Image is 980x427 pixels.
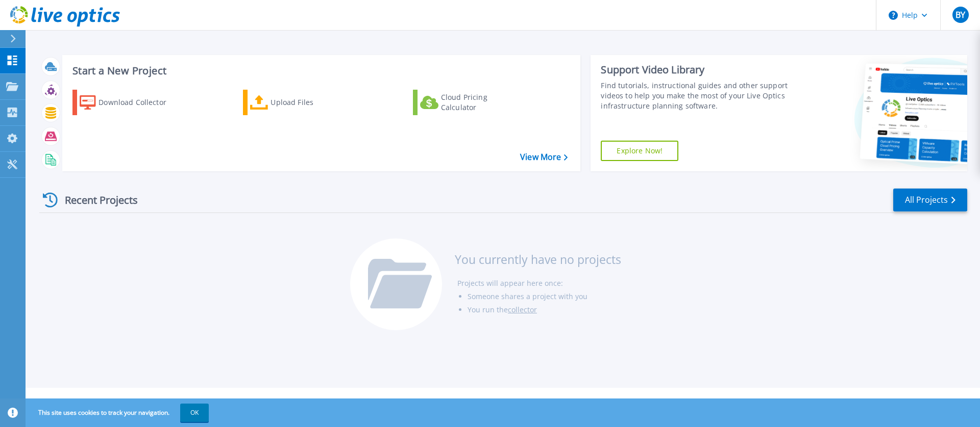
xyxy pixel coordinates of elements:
div: Recent Projects [39,188,152,212]
a: View More [520,152,568,162]
div: Support Video Library [601,63,793,76]
a: Explore Now! [601,141,678,161]
h3: You currently have no projects [455,254,621,265]
a: All Projects [893,189,967,211]
a: Download Collector [72,90,186,115]
h3: Start a New Project [72,65,568,76]
a: Cloud Pricing Calculator [413,90,527,115]
a: collector [508,305,537,314]
span: BY [955,11,965,19]
li: Projects will appear here once: [457,277,621,290]
li: You run the [468,303,621,316]
div: Upload Files [271,92,352,113]
div: Find tutorials, instructional guides and other support videos to help you make the most of your L... [601,81,793,111]
span: This site uses cookies to track your navigation. [28,404,209,422]
a: Upload Files [243,90,357,115]
li: Someone shares a project with you [468,290,621,303]
button: OK [180,404,209,422]
div: Cloud Pricing Calculator [441,92,523,113]
div: Download Collector [99,92,180,113]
